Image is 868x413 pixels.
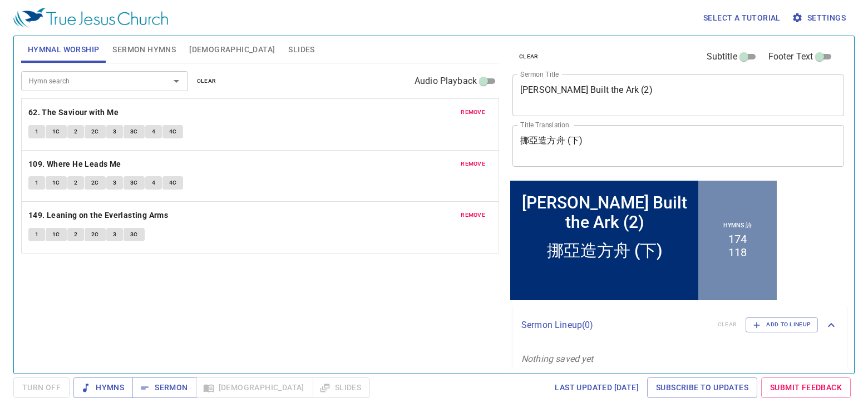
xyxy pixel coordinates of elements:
span: remove [461,159,485,169]
span: 3 [113,127,116,137]
button: 109. Where He Leads Me [28,157,123,171]
textarea: 挪亞造方舟 (下) [520,135,836,156]
span: [DEMOGRAPHIC_DATA] [189,43,275,57]
button: clear [512,50,545,63]
span: Audio Playback [415,74,477,88]
button: Add to Lineup [746,317,818,332]
span: 4C [169,127,177,137]
button: 3 [106,228,123,241]
span: 3C [130,178,138,188]
button: 2 [67,176,84,190]
span: 1 [35,230,38,240]
button: remove [454,157,492,171]
span: 2 [74,178,77,188]
span: Sermon Hymns [112,43,176,57]
button: 1 [28,125,45,138]
button: Sermon [132,377,196,398]
button: 149. Leaning on the Everlasting Arms [28,208,170,222]
span: Hymnal Worship [28,43,100,57]
button: 4C [162,125,184,138]
span: remove [461,107,485,117]
button: 62. The Saviour with Me [28,106,121,120]
span: 1C [52,230,60,240]
button: remove [454,106,492,119]
span: Select a tutorial [703,11,781,25]
span: remove [461,210,485,220]
span: Last updated [DATE] [555,381,639,395]
b: 149. Leaning on the Everlasting Arms [28,208,168,222]
span: Settings [794,11,846,25]
b: 109. Where He Leads Me [28,157,121,171]
span: Subscribe to Updates [656,381,748,395]
button: Open [169,73,184,89]
button: 3 [106,176,123,190]
button: remove [454,208,492,222]
span: Add to Lineup [753,320,811,330]
span: 1C [52,127,60,137]
span: 1 [35,178,38,188]
button: 4 [145,125,162,138]
span: clear [197,76,216,86]
textarea: [PERSON_NAME] Built the Ark (2) [520,84,836,106]
span: 4C [169,178,177,188]
button: 1C [46,228,67,241]
span: 4 [152,127,155,137]
span: Subtitle [707,50,737,63]
span: Sermon [141,381,188,395]
button: Select a tutorial [699,8,785,28]
button: 4C [162,176,184,190]
a: Submit Feedback [761,377,851,398]
span: 3C [130,230,138,240]
button: Settings [790,8,850,28]
span: Submit Feedback [770,381,842,395]
img: True Jesus Church [13,8,168,28]
button: 1 [28,176,45,190]
button: 3C [124,176,145,190]
span: 2C [91,178,99,188]
button: 3C [124,228,145,241]
span: 4 [152,178,155,188]
div: Sermon Lineup(0)clearAdd to Lineup [512,306,847,343]
button: 2C [85,125,106,138]
span: 1 [35,127,38,137]
span: 2C [91,127,99,137]
button: 3 [106,125,123,138]
button: 1 [28,228,45,241]
button: Hymns [73,377,133,398]
span: 3 [113,230,116,240]
button: 3C [124,125,145,138]
span: Slides [288,43,314,57]
button: clear [190,74,223,88]
button: 2 [67,228,84,241]
button: 2C [85,176,106,190]
span: Footer Text [768,50,813,63]
span: clear [519,52,539,62]
span: 2 [74,127,77,137]
span: 2C [91,230,99,240]
i: Nothing saved yet [521,354,594,364]
span: 2 [74,230,77,240]
span: 3C [130,127,138,137]
p: Sermon Lineup ( 0 ) [521,319,709,332]
a: Last updated [DATE] [550,377,643,398]
span: 3 [113,178,116,188]
b: 62. The Saviour with Me [28,106,119,120]
button: 2C [85,228,106,241]
button: 4 [145,176,162,190]
iframe: from-child [508,178,779,302]
span: Hymns [82,381,124,395]
button: 1C [46,176,67,190]
span: 1C [52,178,60,188]
button: 1C [46,125,67,138]
button: 2 [67,125,84,138]
a: Subscribe to Updates [647,377,757,398]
